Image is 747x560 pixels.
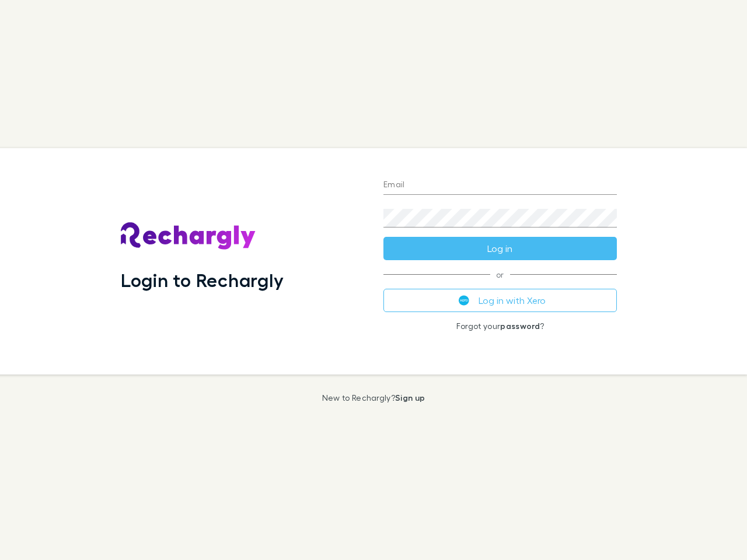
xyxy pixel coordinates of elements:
a: password [500,321,540,331]
img: Rechargly's Logo [121,222,256,250]
p: Forgot your ? [383,321,617,331]
a: Sign up [395,393,425,402]
span: or [383,274,617,275]
h1: Login to Rechargly [121,269,284,291]
p: New to Rechargly? [322,393,425,402]
img: Xero's logo [459,295,469,306]
button: Log in [383,237,617,260]
button: Log in with Xero [383,289,617,312]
